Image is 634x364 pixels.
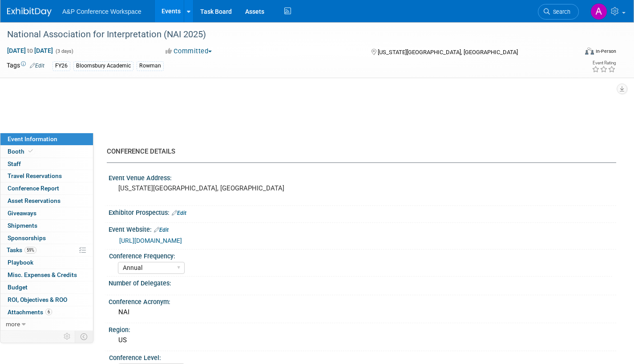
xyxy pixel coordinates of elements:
img: Amanda Oney [590,3,607,20]
div: Bloomsbury Academic [73,61,133,71]
span: Conference Report [8,185,59,192]
div: Event Website: [109,223,616,234]
a: [URL][DOMAIN_NAME] [119,237,182,244]
span: Playbook [8,259,33,266]
td: Toggle Event Tabs [75,331,93,342]
a: Search [538,4,579,20]
button: Committed [162,47,215,56]
div: Conference Level: [109,351,612,362]
span: more [6,320,20,328]
pre: [US_STATE][GEOGRAPHIC_DATA], [GEOGRAPHIC_DATA] [118,184,310,192]
div: Event Format [526,46,616,59]
span: Event Information [8,135,57,142]
a: ROI, Objectives & ROO [0,294,93,306]
a: Tasks59% [0,244,93,256]
div: Exhibitor Prospectus: [109,206,616,218]
span: 6 [45,309,52,315]
a: Travel Reservations [0,170,93,182]
span: Sponsorships [8,234,46,241]
td: Personalize Event Tab Strip [60,331,75,342]
i: Booth reservation complete [28,149,33,154]
span: ROI, Objectives & ROO [8,296,67,303]
td: Tags [7,61,44,71]
a: Conference Report [0,182,93,194]
span: Shipments [8,222,37,229]
a: Budget [0,281,93,293]
a: Sponsorships [0,232,93,244]
a: Giveaways [0,207,93,219]
img: Format-Inperson.png [585,47,594,55]
div: Conference Frequency: [109,249,612,261]
span: Staff [8,160,21,167]
span: Attachments [8,309,52,316]
span: 59% [24,247,36,253]
a: Attachments6 [0,306,93,318]
span: A&P Conference Workspace [62,8,141,15]
a: Edit [30,63,44,69]
span: [DATE] [DATE] [7,47,53,55]
a: Booth [0,146,93,158]
a: Event Information [0,133,93,145]
div: NAI [115,305,610,319]
a: Playbook [0,257,93,269]
span: Booth [8,148,35,155]
a: Misc. Expenses & Credits [0,269,93,281]
span: Giveaways [8,210,36,217]
span: (3 days) [55,48,73,54]
div: In-Person [595,48,616,55]
div: Number of Delegates: [109,277,616,288]
div: National Association for Interpretation (NAI 2025) [4,27,564,43]
a: Staff [0,158,93,170]
div: CONFERENCE DETAILS [107,147,610,156]
span: to [26,47,34,54]
div: Event Rating [592,61,616,65]
span: Travel Reservations [8,172,62,179]
span: Search [550,8,570,15]
a: more [0,318,93,330]
span: Budget [8,284,28,291]
div: FY26 [52,61,70,71]
div: Conference Acronym: [109,295,616,306]
span: Tasks [7,246,36,253]
span: [US_STATE][GEOGRAPHIC_DATA], [GEOGRAPHIC_DATA] [378,49,518,55]
div: Region: [109,323,616,334]
a: Edit [154,227,169,233]
a: Shipments [0,220,93,232]
span: Asset Reservations [8,197,61,204]
a: Edit [172,210,186,216]
div: Rowman [137,61,164,71]
div: Event Venue Address: [109,171,616,182]
a: Asset Reservations [0,195,93,207]
img: ExhibitDay [7,8,52,16]
div: US [115,333,610,347]
span: Misc. Expenses & Credits [8,271,77,278]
